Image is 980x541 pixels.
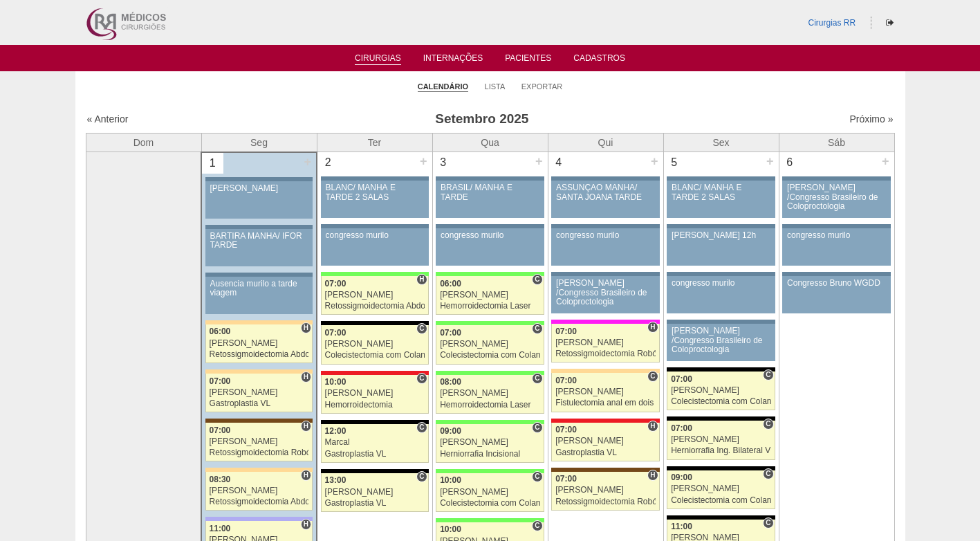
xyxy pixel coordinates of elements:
[317,133,432,152] th: Ter
[551,419,659,423] div: Key: Assunção
[667,176,775,181] div: Key: Aviso
[787,279,886,288] div: Congresso Bruno WGDD
[205,517,313,521] div: Key: Christóvão da Gama
[436,181,544,218] a: BRASIL/ MANHÃ E TARDE
[808,18,856,28] a: Cirurgias RR
[280,109,683,129] h3: Setembro 2025
[440,499,540,508] div: Colecistectomia com Colangiografia VL
[551,468,659,472] div: Key: Santa Joana
[849,113,893,125] a: Próximo »
[436,276,544,315] a: C 06:00 [PERSON_NAME] Hemorroidectomia Laser
[667,372,775,410] a: C 07:00 [PERSON_NAME] Colecistectomia com Colangiografia VL
[321,224,429,228] div: Key: Aviso
[210,399,309,408] div: Gastroplastia VL
[432,133,548,152] th: Qua
[436,420,544,424] div: Key: Brasil
[763,419,773,430] span: Consultório
[325,438,425,447] div: Marcal
[210,350,309,359] div: Retossigmoidectomia Abdominal VL
[663,133,779,152] th: Sex
[440,438,540,447] div: [PERSON_NAME]
[440,450,540,459] div: Herniorrafia Incisional
[671,522,692,531] span: 11:00
[440,340,540,349] div: [PERSON_NAME]
[555,486,656,495] div: [PERSON_NAME]
[201,133,317,152] th: Seg
[779,133,894,152] th: Sáb
[671,435,771,444] div: [PERSON_NAME]
[440,351,540,360] div: Colecistectomia com Colangiografia VL
[210,232,308,250] div: BARTIRA MANHÃ/ IFOR TARDE
[555,387,656,396] div: [PERSON_NAME]
[555,338,656,347] div: [PERSON_NAME]
[664,152,685,173] div: 5
[436,518,544,522] div: Key: Brasil
[210,339,309,348] div: [PERSON_NAME]
[764,152,776,170] div: +
[551,369,659,373] div: Key: Bartira
[321,321,429,325] div: Key: Blanc
[532,373,542,384] span: Consultório
[321,371,429,375] div: Key: Assunção
[763,517,773,529] span: Consultório
[205,225,313,229] div: Key: Aviso
[87,113,129,125] a: « Anterior
[782,176,890,181] div: Key: Aviso
[551,320,659,324] div: Key: Pro Matre
[647,470,658,481] span: Hospital
[440,426,461,436] span: 09:00
[551,228,659,266] a: congresso murilo
[210,486,309,495] div: [PERSON_NAME]
[302,153,313,171] div: +
[202,153,223,174] div: 1
[436,371,544,375] div: Key: Brasil
[672,183,770,201] div: BLANC/ MANHÃ E TARDE 2 SALAS
[433,152,454,173] div: 3
[436,228,544,266] a: congresso murilo
[782,224,890,228] div: Key: Aviso
[210,184,308,193] div: [PERSON_NAME]
[551,423,659,461] a: H 07:00 [PERSON_NAME] Gastroplastia VL
[647,322,658,333] span: Hospital
[441,183,539,201] div: BRASIL/ MANHÃ E TARDE
[436,469,544,473] div: Key: Brasil
[671,374,692,384] span: 07:00
[325,499,425,508] div: Gastroplastia VL
[205,324,313,363] a: H 06:00 [PERSON_NAME] Retossigmoidectomia Abdominal VL
[205,369,313,374] div: Key: Bartira
[301,372,311,383] span: Hospital
[355,53,401,65] a: Cirurgias
[205,419,313,423] div: Key: Santa Joana
[667,324,775,361] a: [PERSON_NAME] /Congresso Brasileiro de Coloproctologia
[548,152,570,173] div: 4
[880,152,891,170] div: +
[301,322,311,333] span: Hospital
[573,53,625,67] a: Cadastros
[782,228,890,266] a: congresso murilo
[667,421,775,459] a: C 07:00 [PERSON_NAME] Herniorrafia Ing. Bilateral VL
[436,424,544,463] a: C 09:00 [PERSON_NAME] Herniorrafia Incisional
[325,340,425,349] div: [PERSON_NAME]
[671,473,692,482] span: 09:00
[321,176,429,181] div: Key: Aviso
[551,272,659,276] div: Key: Aviso
[440,291,540,300] div: [PERSON_NAME]
[551,472,659,511] a: H 07:00 [PERSON_NAME] Retossigmoidectomia Robótica
[325,450,425,459] div: Gastroplastia VL
[667,224,775,228] div: Key: Aviso
[548,133,663,152] th: Qui
[667,272,775,276] div: Key: Aviso
[551,373,659,412] a: C 07:00 [PERSON_NAME] Fistulectomia anal em dois tempos
[321,276,429,315] a: H 07:00 [PERSON_NAME] Retossigmoidectomia Abdominal VL
[782,272,890,276] div: Key: Aviso
[416,471,427,482] span: Consultório
[886,19,894,27] i: Sair
[325,401,425,410] div: Hemorroidectomia
[555,425,577,434] span: 07:00
[205,177,313,181] div: Key: Aviso
[555,448,656,457] div: Gastroplastia VL
[205,472,313,511] a: H 08:30 [PERSON_NAME] Retossigmoidectomia Abdominal VL
[667,320,775,324] div: Key: Aviso
[532,274,542,285] span: Consultório
[521,82,563,91] a: Exportar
